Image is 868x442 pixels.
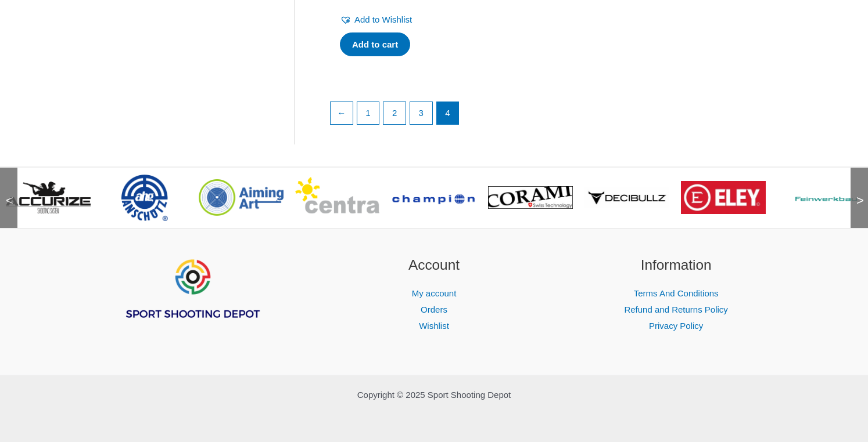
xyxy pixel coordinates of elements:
[328,255,541,334] aside: Footer Widget 2
[85,387,783,403] p: Copyright © 2025 Sport Shooting Depot
[851,183,862,195] span: >
[569,255,783,334] aside: Footer Widget 3
[437,102,459,124] span: Page 4
[340,32,410,57] a: Add to cart: “LG400 Universal”
[649,321,703,331] a: Privacy Policy
[569,285,783,334] nav: Information
[410,102,432,124] a: Page 3
[331,102,353,124] a: ←
[340,12,412,28] a: Add to Wishlist
[328,285,541,334] nav: Account
[357,102,379,124] a: Page 1
[634,288,719,298] a: Terms And Conditions
[412,288,457,298] a: My account
[419,321,449,331] a: Wishlist
[85,255,299,349] aside: Footer Widget 1
[569,255,783,276] h2: Information
[421,305,447,314] a: Orders
[681,181,766,214] img: brand logo
[354,15,412,24] span: Add to Wishlist
[383,102,406,124] a: Page 2
[624,305,727,314] a: Refund and Returns Policy
[328,255,541,276] h2: Account
[329,102,782,131] nav: Product Pagination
